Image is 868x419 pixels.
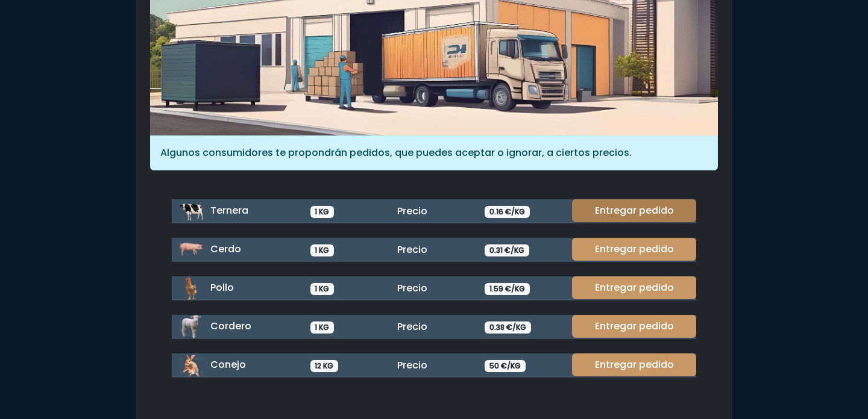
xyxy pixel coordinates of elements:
span: 1 KG [310,244,335,256]
a: Entregar pedido [572,353,696,376]
span: 1 KG [310,206,335,218]
a: Entregar pedido [572,315,696,338]
span: 1 KG [310,321,335,334]
div: Precio [390,281,477,296]
span: Cordero [210,319,251,333]
img: conejo.png [179,353,203,377]
a: Entregar pedido [572,238,696,261]
span: 0.31 €/KG [485,244,529,256]
span: 1 KG [310,283,335,295]
span: Cerdo [210,242,241,256]
span: 1.59 €/KG [485,283,530,295]
span: 0.16 €/KG [485,206,530,218]
img: pollo.png [179,276,203,300]
img: ternera.png [179,199,203,223]
span: Pollo [210,281,234,294]
a: Entregar pedido [572,199,696,222]
img: cerdo.png [179,238,203,262]
div: Precio [390,320,477,334]
img: cordero.png [179,315,203,339]
span: 50 €/KG [485,360,526,372]
a: Entregar pedido [572,276,696,299]
div: Algunos consumidores te propondrán pedidos, que puedes aceptar o ignorar, a ciertos precios. [150,135,718,170]
span: 12 KG [310,360,339,372]
div: Precio [390,243,477,257]
span: Conejo [210,358,246,371]
span: Ternera [210,203,248,217]
span: 0.38 €/KG [485,321,531,334]
div: Precio [390,358,477,373]
div: Precio [390,204,477,219]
